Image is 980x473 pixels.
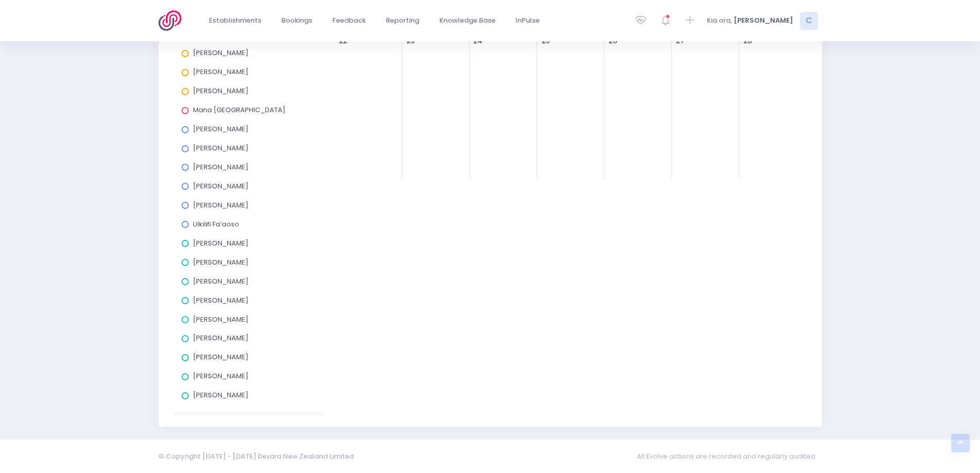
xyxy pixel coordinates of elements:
a: Establishments [201,11,270,31]
span: Bookings [281,15,312,26]
span: [PERSON_NAME] [193,181,248,191]
span: [PERSON_NAME] [193,67,248,77]
img: Logo [158,10,188,31]
span: Mana [GEOGRAPHIC_DATA] [193,105,286,115]
span: [PERSON_NAME] [734,15,793,26]
span: All Evolve actions are recorded and regularly audited. [637,446,822,466]
a: Knowledge Base [431,11,504,31]
span: InPulse [515,15,540,26]
a: InPulse [507,11,548,31]
a: Feedback [324,11,375,31]
span: Knowledge Base [439,15,495,26]
span: [PERSON_NAME] [193,333,248,343]
span: [PERSON_NAME] [193,143,248,153]
span: © Copyright [DATE] - [DATE] Dexara New Zealand Limited [158,451,354,461]
span: [PERSON_NAME] [193,238,248,248]
span: [PERSON_NAME] [193,48,248,58]
span: Feedback [332,15,366,26]
span: [PERSON_NAME] [193,276,248,286]
span: [PERSON_NAME] [193,257,248,267]
span: [PERSON_NAME] [193,390,248,400]
a: Bookings [273,11,321,31]
span: [PERSON_NAME] [193,371,248,381]
span: Establishments [209,15,261,26]
span: [PERSON_NAME] [193,352,248,362]
span: [PERSON_NAME] [193,124,248,134]
span: Reporting [386,15,419,26]
span: Kia ora, [707,15,732,26]
span: C [800,12,818,30]
a: Reporting [378,11,428,31]
span: [PERSON_NAME] [193,162,248,172]
span: [PERSON_NAME] [193,295,248,305]
span: [PERSON_NAME] [193,314,248,324]
span: [PERSON_NAME] [193,200,248,210]
span: Uikilifi Fa’aoso [193,219,239,229]
span: [PERSON_NAME] [193,86,248,96]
